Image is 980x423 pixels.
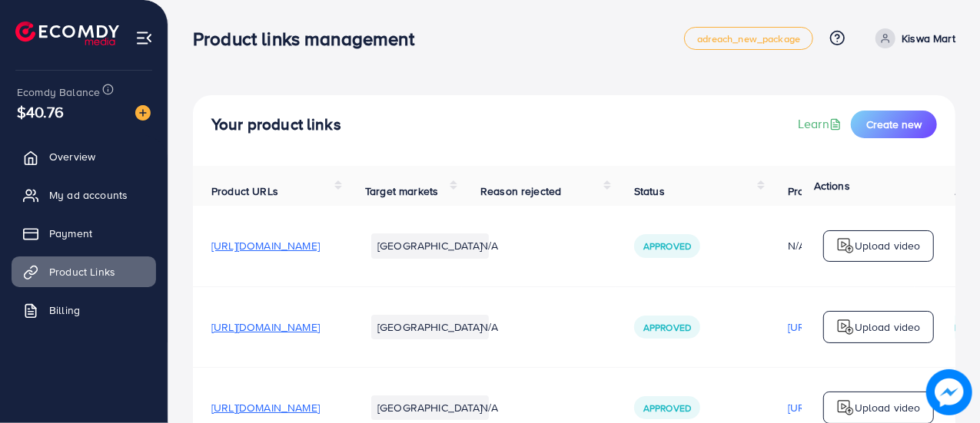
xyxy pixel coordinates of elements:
span: adreach_new_package [697,34,800,44]
span: Create new [866,117,922,132]
span: Payment [49,226,92,241]
span: Approved [643,240,691,253]
span: Approved [643,321,691,334]
p: [URL][DOMAIN_NAME] [788,318,896,336]
span: Reason rejected [480,183,561,199]
span: [URL][DOMAIN_NAME] [211,400,320,415]
p: [URL][DOMAIN_NAME] [788,398,896,417]
img: menu [135,29,153,47]
span: N/A [480,319,498,335]
span: [URL][DOMAIN_NAME] [211,319,320,335]
span: Target markets [365,183,438,199]
p: Upload video [855,236,921,255]
li: [GEOGRAPHIC_DATA] [371,233,489,258]
img: image [927,370,971,414]
a: Kiswa Mart [869,28,955,48]
img: logo [836,236,855,255]
span: Approved [643,402,691,415]
a: Overview [12,141,156,172]
span: Ecomdy Balance [17,84,100,100]
span: Product Links [49,264,115,279]
span: N/A [480,400,498,415]
img: logo [836,318,855,336]
span: N/A [480,238,498,253]
span: Overview [49,149,95,164]
span: Product URLs [211,183,278,199]
div: N/A [788,238,896,253]
a: adreach_new_package [684,27,813,50]
li: [GEOGRAPHIC_DATA] [371,315,489,339]
img: logo [15,21,119,45]
h4: Your product links [211,115,341,134]
span: Billing [49,302,80,318]
a: Learn [798,115,845,133]
a: My ad accounts [12,180,156,210]
span: [URL][DOMAIN_NAME] [211,238,320,253]
a: Payment [12,218,156,249]
span: Status [634,183,665,199]
li: [GEOGRAPHIC_DATA] [371,395,489,420]
p: Kiswa Mart [902,29,955,48]
button: Create new [851,111,937,138]
p: Upload video [855,318,921,336]
span: Actions [814,178,850,193]
a: Product Links [12,256,156,287]
a: Billing [12,295,156,326]
p: Upload video [855,398,921,417]
span: My ad accounts [49,187,128,203]
img: logo [836,398,855,417]
img: image [135,105,151,121]
span: Product video [788,183,855,199]
span: $40.76 [17,101,64,123]
h3: Product links management [193,28,427,50]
